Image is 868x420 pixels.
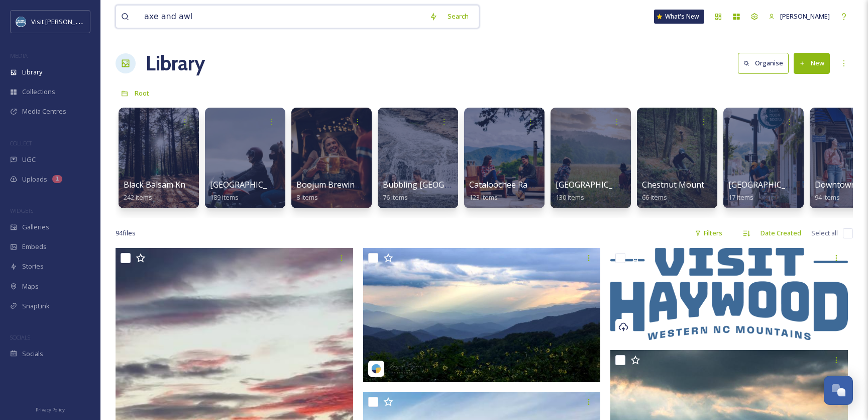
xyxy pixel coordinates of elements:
[22,107,66,116] span: Media Centres
[363,248,601,382] img: ingridbrownphotography-18079399288909178.jpeg
[36,403,65,415] a: Privacy Policy
[22,222,49,232] span: Galleries
[469,180,541,202] a: Cataloochee Ranch123 items
[642,180,716,202] a: Chestnut Mountain66 items
[124,193,152,202] span: 242 items
[22,301,50,311] span: SnapLink
[135,89,149,98] span: Root
[371,364,381,374] img: snapsea-logo.png
[824,376,853,405] button: Open Chat
[728,180,809,202] a: [GEOGRAPHIC_DATA]17 items
[780,12,830,21] span: [PERSON_NAME]
[383,179,500,190] span: Bubbling [GEOGRAPHIC_DATA]
[738,53,789,73] button: Organise
[556,180,636,202] a: [GEOGRAPHIC_DATA]130 items
[469,193,498,202] span: 123 items
[22,242,47,251] span: Embeds
[728,179,809,190] span: [GEOGRAPHIC_DATA]
[383,193,408,202] span: 76 items
[610,248,848,340] img: Visit Haywood Logo BLUE.png
[10,139,32,147] span: COLLECT
[728,193,753,202] span: 17 items
[135,87,149,99] a: Root
[738,53,794,73] a: Organise
[22,349,43,359] span: Socials
[10,52,28,59] span: MEDIA
[811,228,838,238] span: Select all
[10,333,30,341] span: SOCIALS
[146,48,205,78] a: Library
[815,193,840,202] span: 94 items
[556,179,636,190] span: [GEOGRAPHIC_DATA]
[690,223,727,243] div: Filters
[383,180,500,202] a: Bubbling [GEOGRAPHIC_DATA]76 items
[31,17,95,26] span: Visit [PERSON_NAME]
[124,179,195,190] span: Black Balsam Knob
[210,180,291,202] a: [GEOGRAPHIC_DATA]189 items
[139,6,424,28] input: Search your library
[22,175,47,184] span: Uploads
[642,179,716,190] span: Chestnut Mountain
[22,87,55,97] span: Collections
[654,10,704,24] a: What's New
[210,193,239,202] span: 189 items
[755,223,806,243] div: Date Created
[22,155,36,164] span: UGC
[116,228,136,238] span: 94 file s
[296,179,397,190] span: Boojum Brewing Company
[10,207,33,214] span: WIDGETS
[124,180,195,202] a: Black Balsam Knob242 items
[764,7,835,26] a: [PERSON_NAME]
[52,175,62,183] div: 1
[794,53,830,73] button: New
[469,179,541,190] span: Cataloochee Ranch
[22,67,42,77] span: Library
[642,193,667,202] span: 66 items
[296,180,397,202] a: Boojum Brewing Company8 items
[22,282,39,291] span: Maps
[296,193,318,202] span: 8 items
[22,262,44,271] span: Stories
[556,193,584,202] span: 130 items
[443,7,474,26] div: Search
[16,17,26,27] img: images.png
[36,406,65,413] span: Privacy Policy
[210,179,291,190] span: [GEOGRAPHIC_DATA]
